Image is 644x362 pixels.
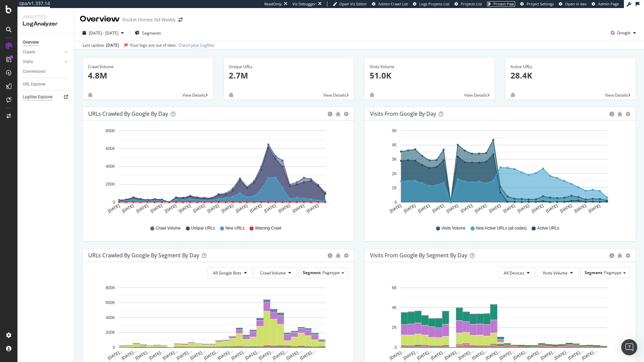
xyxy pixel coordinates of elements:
[336,253,340,258] div: bug
[372,1,408,7] a: Admin Crawl List
[278,203,291,214] text: [DATE]
[460,203,473,214] text: [DATE]
[23,58,33,65] div: Visits
[626,112,630,116] div: gear
[392,305,397,310] text: 4K
[626,253,630,258] div: gear
[23,81,46,88] div: URL Explorer
[260,270,286,276] span: Crawl Volume
[604,270,622,275] span: Pagetype
[264,1,282,7] div: ReadOnly:
[88,252,199,259] div: URLs Crawled by Google By Segment By Day
[520,1,554,7] a: Project Settings
[392,186,397,190] text: 1K
[394,345,397,350] text: 0
[598,1,619,6] span: Admin Page
[207,203,220,214] text: [DATE]
[130,42,177,48] div: Your logs are out of date.
[106,164,115,169] text: 400K
[328,112,332,116] div: circle-info
[559,1,587,7] a: Open in dev
[517,203,530,214] text: [DATE]
[446,203,459,214] text: [DATE]
[292,1,317,7] div: Viz Debugger:
[605,92,628,98] span: View Details
[142,30,161,36] span: Segments
[23,58,63,65] a: Visits
[378,1,408,6] span: Admin Crawl List
[23,39,39,46] div: Overview
[370,252,467,259] div: Visits from Google By Segment By Day
[394,200,397,205] text: 0
[403,203,417,214] text: [DATE]
[618,112,622,116] div: bug
[23,13,69,20] div: Analytics
[370,70,490,81] p: 51.0K
[229,70,349,81] p: 2.7M
[225,225,245,231] span: New URLs
[370,283,628,361] svg: A chart.
[537,267,579,278] button: Visits Volume
[336,112,340,116] div: bug
[370,126,628,219] svg: A chart.
[107,203,120,214] text: [DATE]
[413,1,449,7] a: Logs Projects List
[106,315,115,320] text: 400K
[441,225,466,231] span: Visits Volume
[417,203,431,214] text: [DATE]
[493,1,515,6] span: Project Page
[249,203,263,214] text: [DATE]
[235,203,248,214] text: [DATE]
[113,345,115,350] text: 0
[527,1,554,6] span: Project Settings
[333,1,367,7] a: Open Viz Editor
[106,330,115,335] text: 200K
[370,64,490,70] div: Visits Volume
[392,171,397,176] text: 2K
[88,70,208,81] p: 4.8M
[80,28,126,38] button: [DATE] - [DATE]
[454,1,482,7] a: Projects List
[498,267,535,278] button: All Devices
[370,110,436,117] div: Visits from Google by day
[191,225,215,231] span: Unique URLs
[461,1,482,6] span: Projects List
[328,253,332,258] div: circle-info
[178,42,215,48] a: Check your Logfiles
[504,270,524,276] span: All Devices
[392,157,397,162] text: 3K
[618,253,622,258] div: bug
[23,20,69,28] div: LogAnalyzer
[322,270,340,275] span: Pagetype
[89,30,118,36] span: [DATE] - [DATE]
[23,49,63,56] a: Crawls
[392,128,397,133] text: 5K
[476,225,527,231] span: New Active URLs (all codes)
[207,267,253,278] button: All Google Bots
[565,1,587,6] span: Open in dev
[23,81,69,88] a: URL Explorer
[609,253,614,258] div: circle-info
[419,1,449,6] span: Logs Projects List
[83,42,215,48] div: Last update
[164,203,177,214] text: [DATE]
[292,203,305,214] text: [DATE]
[88,126,346,219] svg: A chart.
[559,203,573,214] text: [DATE]
[254,267,297,278] button: Crawl Volume
[23,68,69,75] a: Conversions
[229,64,349,70] div: Unique URLs
[80,13,120,25] div: Overview
[306,203,319,214] text: [DATE]
[464,92,487,98] span: View Details
[88,93,93,97] div: bug
[136,203,149,214] text: [DATE]
[263,203,277,214] text: [DATE]
[150,203,163,214] text: [DATE]
[592,1,619,7] a: Admin Page
[132,28,164,38] button: Segments
[182,92,205,98] span: View Details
